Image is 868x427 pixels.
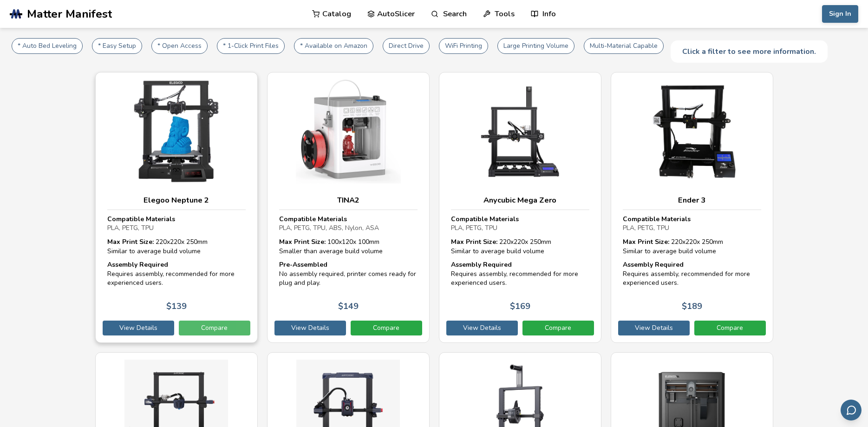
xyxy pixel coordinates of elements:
[338,302,359,311] p: $ 149
[12,38,83,54] button: * Auto Bed Leveling
[618,321,690,335] a: View Details
[439,72,601,343] a: Anycubic Mega ZeroCompatible MaterialsPLA, PETG, TPUMax Print Size: 220x220x 250mmSimilar to aver...
[351,321,422,335] a: Compare
[279,237,326,246] strong: Max Print Size:
[623,260,761,288] div: Requires assembly, recommended for more experienced users.
[522,321,594,335] a: Compare
[27,7,112,20] span: Matter Manifest
[274,321,346,335] a: View Details
[841,400,861,420] button: Send feedback via email
[279,196,418,205] h3: TINA2
[611,72,773,343] a: Ender 3Compatible MaterialsPLA, PETG, TPUMax Print Size: 220x220x 250mmSimilar to average build v...
[279,215,347,223] strong: Compatible Materials
[383,38,430,54] button: Direct Drive
[107,260,168,269] strong: Assembly Required
[107,260,246,288] div: Requires assembly, recommended for more experienced users.
[694,321,766,335] a: Compare
[682,302,702,311] p: $ 189
[451,260,512,269] strong: Assembly Required
[451,196,589,205] h3: Anycubic Mega Zero
[279,223,379,232] span: PLA, PETG, TPU, ABS, Nylon, ASA
[107,237,154,246] strong: Max Print Size:
[623,237,669,246] strong: Max Print Size:
[623,237,761,256] div: 220 x 220 x 250 mm Similar to average build volume
[279,237,418,256] div: 100 x 120 x 100 mm Smaller than average build volume
[279,260,418,288] div: No assembly required, printer comes ready for plug and play.
[279,260,327,269] strong: Pre-Assembled
[107,223,154,232] span: PLA, PETG, TPU
[510,302,530,311] p: $ 169
[623,196,761,205] h3: Ender 3
[166,302,187,311] p: $ 139
[107,237,246,256] div: 220 x 220 x 250 mm Similar to average build volume
[497,38,574,54] button: Large Printing Volume
[623,215,691,223] strong: Compatible Materials
[451,215,519,223] strong: Compatible Materials
[439,38,488,54] button: WiFi Printing
[623,223,669,232] span: PLA, PETG, TPU
[107,215,175,223] strong: Compatible Materials
[107,196,246,205] h3: Elegoo Neptune 2
[451,223,497,232] span: PLA, PETG, TPU
[217,38,285,54] button: * 1-Click Print Files
[822,5,858,23] button: Sign In
[267,72,430,343] a: TINA2Compatible MaterialsPLA, PETG, TPU, ABS, Nylon, ASAMax Print Size: 100x120x 100mmSmaller tha...
[446,321,518,335] a: View Details
[671,40,828,63] div: Click a filter to see more information.
[95,72,258,343] a: Elegoo Neptune 2Compatible MaterialsPLA, PETG, TPUMax Print Size: 220x220x 250mmSimilar to averag...
[451,237,589,256] div: 220 x 220 x 250 mm Similar to average build volume
[294,38,373,54] button: * Available on Amazon
[451,237,497,246] strong: Max Print Size:
[451,260,589,288] div: Requires assembly, recommended for more experienced users.
[584,38,664,54] button: Multi-Material Capable
[151,38,208,54] button: * Open Access
[92,38,142,54] button: * Easy Setup
[623,260,684,269] strong: Assembly Required
[179,321,250,335] a: Compare
[103,321,174,335] a: View Details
